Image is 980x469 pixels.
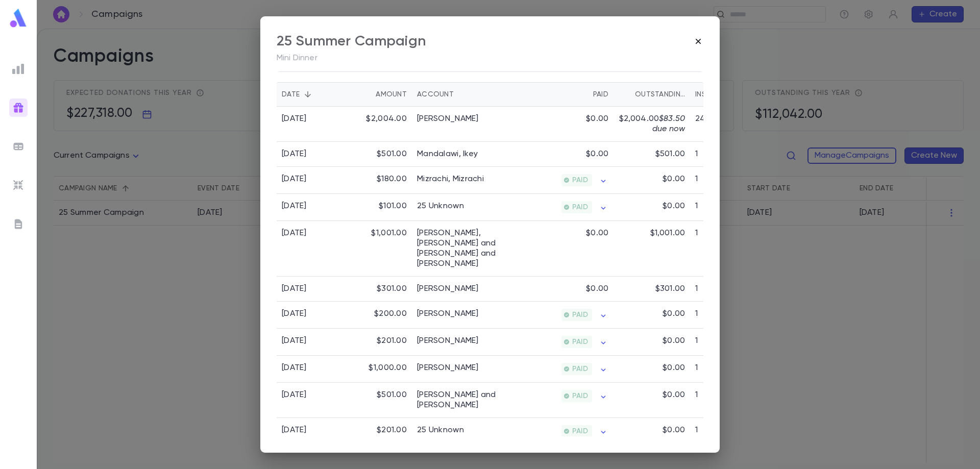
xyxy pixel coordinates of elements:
a: Mandalawi, Ikey [417,149,478,159]
div: Installments [695,82,730,107]
img: imports_grey.530a8a0e642e233f2baf0ef88e8c9fcb.svg [12,179,24,191]
span: PAID [568,311,592,319]
p: $0.00 [663,201,685,211]
p: $0.00 [586,149,608,159]
a: [PERSON_NAME] [417,309,479,319]
div: 1 [690,221,751,277]
div: Outstanding [635,82,685,107]
div: $180.00 [346,167,412,194]
div: $200.00 [346,302,412,329]
div: Date [277,82,346,107]
div: [DATE] [282,201,307,211]
div: 1 [690,356,751,383]
div: 1 [690,418,751,445]
p: $301.00 [655,284,685,294]
a: [PERSON_NAME] [417,284,479,294]
div: Account [412,82,514,107]
a: [PERSON_NAME] [417,114,479,124]
div: Outstanding [614,82,690,107]
p: $0.00 [663,425,685,435]
img: logo [8,8,29,28]
div: $301.00 [346,277,412,302]
div: Amount [376,82,407,107]
img: campaigns_gradient.17ab1fa96dd0f67c2e976ce0b3818124.svg [12,102,24,114]
div: 1 [690,302,751,329]
a: 25 Unknown [417,201,464,211]
a: [PERSON_NAME] and [PERSON_NAME] [417,390,509,410]
div: 1 [690,277,751,302]
div: $201.00 [346,329,412,356]
button: Sort [454,86,470,103]
span: PAID [568,365,592,373]
img: letters_grey.7941b92b52307dd3b8a917253454ce1c.svg [12,218,24,230]
div: 1 [690,383,751,418]
div: Account [417,82,454,107]
div: 25 Summer Campaign [277,33,426,50]
div: $501.00 [346,142,412,167]
div: $201.00 [346,418,412,445]
div: 1 [690,329,751,356]
div: [DATE] [282,114,307,124]
span: PAID [568,203,592,211]
span: PAID [568,338,592,346]
div: $101.00 [346,194,412,221]
span: $83.50 due now [652,115,685,133]
p: 24 [695,114,705,124]
a: 25 Unknown [417,425,464,435]
p: Mini Dinner [277,53,703,63]
p: $501.00 [655,149,685,159]
div: $501.00 [346,383,412,418]
div: [DATE] [282,390,307,400]
a: [PERSON_NAME] [417,363,479,373]
p: $0.00 [586,114,608,124]
p: $0.00 [663,174,685,184]
div: 1 [690,194,751,221]
div: [DATE] [282,336,307,346]
div: Installments [690,82,751,107]
button: Sort [619,86,635,103]
p: $0.00 [663,390,685,400]
div: Paid [514,82,614,107]
div: Paid [593,82,608,107]
div: [DATE] [282,425,307,435]
span: PAID [568,427,592,435]
span: PAID [568,176,592,184]
div: [DATE] [282,228,307,238]
button: Sort [359,86,376,103]
p: $0.00 [663,309,685,319]
p: $0.00 [586,228,608,238]
p: $2,004.00 [619,114,685,134]
a: [PERSON_NAME] [417,336,479,346]
img: batches_grey.339ca447c9d9533ef1741baa751efc33.svg [12,140,24,153]
button: Sort [577,86,593,103]
div: Date [282,82,300,107]
button: Sort [300,86,316,103]
span: PAID [568,392,592,400]
div: Amount [346,82,412,107]
div: $1,001.00 [346,221,412,277]
div: [DATE] [282,284,307,294]
div: 1 [690,167,751,194]
div: [DATE] [282,149,307,159]
div: $1,000.00 [346,356,412,383]
p: $1,001.00 [650,228,685,238]
div: [DATE] [282,363,307,373]
p: $0.00 [663,363,685,373]
div: [DATE] [282,309,307,319]
p: $0.00 [663,336,685,346]
img: reports_grey.c525e4749d1bce6a11f5fe2a8de1b229.svg [12,63,24,75]
div: 1 [690,142,751,167]
p: $0.00 [586,284,608,294]
div: [DATE] [282,174,307,184]
a: Mizrachi, Mizrachi [417,174,484,184]
a: [PERSON_NAME], [PERSON_NAME] and [PERSON_NAME] and [PERSON_NAME] [417,228,509,269]
div: $2,004.00 [346,107,412,142]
